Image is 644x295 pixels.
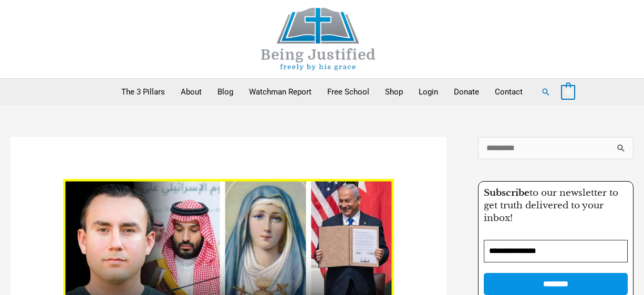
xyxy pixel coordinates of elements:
img: Being Justified [240,8,397,70]
a: Blog [210,79,241,105]
span: to our newsletter to get truth delivered to your inbox! [484,187,618,224]
a: Watchman Report [241,79,319,105]
a: About [173,79,210,105]
a: Shop [377,79,411,105]
a: Free School [319,79,377,105]
a: Search button [541,87,550,97]
a: Login [411,79,446,105]
a: Contact [487,79,531,105]
a: View Shopping Cart, empty [561,87,575,97]
a: Donate [446,79,487,105]
nav: Primary Site Navigation [113,79,531,105]
input: Email Address * [484,240,628,262]
span: 0 [566,88,570,96]
strong: Subscribe [484,187,529,198]
a: The 3 Pillars [113,79,173,105]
